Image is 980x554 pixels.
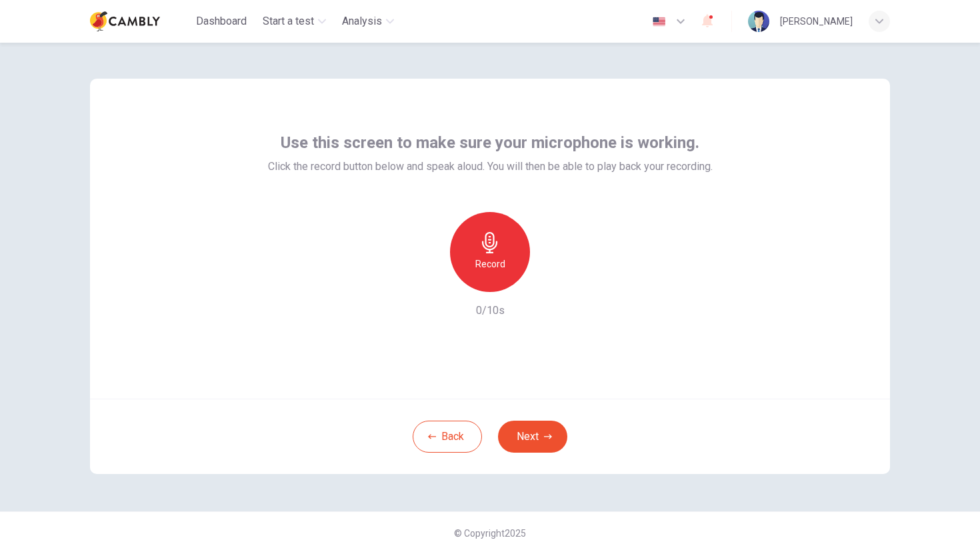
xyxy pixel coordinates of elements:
[342,13,382,29] span: Analysis
[450,212,530,292] button: Record
[90,8,160,35] img: Cambly logo
[90,8,191,35] a: Cambly logo
[651,17,667,27] img: en
[476,303,505,319] h6: 0/10s
[475,256,505,272] h6: Record
[196,13,247,29] span: Dashboard
[263,13,314,29] span: Start a test
[498,421,567,453] button: Next
[337,9,399,33] button: Analysis
[413,421,482,453] button: Back
[780,13,853,29] div: [PERSON_NAME]
[257,9,331,33] button: Start a test
[748,11,769,32] img: Profile picture
[191,9,252,33] button: Dashboard
[268,159,713,175] span: Click the record button below and speak aloud. You will then be able to play back your recording.
[454,528,526,539] span: © Copyright 2025
[281,132,699,153] span: Use this screen to make sure your microphone is working.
